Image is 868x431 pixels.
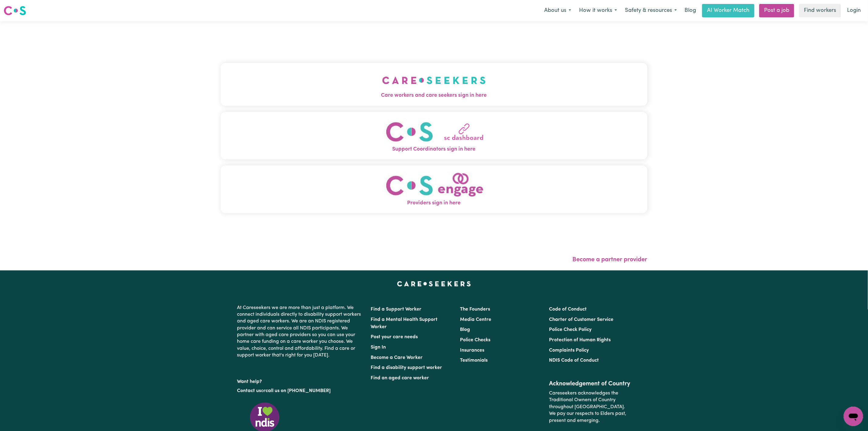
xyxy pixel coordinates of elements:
[681,4,700,17] a: Blog
[4,4,26,18] a: Careseekers logo
[221,112,647,160] button: Support Coordinators sign in here
[575,4,621,17] button: How it works
[540,4,575,17] button: About us
[460,358,488,363] a: Testimonials
[237,385,364,397] p: or
[621,4,681,17] button: Safety & resources
[702,4,754,17] a: AI Worker Match
[371,355,423,360] a: Become a Care Worker
[460,327,470,332] a: Blog
[371,345,386,350] a: Sign In
[460,338,490,342] a: Police Checks
[460,348,484,353] a: Insurances
[237,388,261,393] a: Contact us
[549,358,599,363] a: NDIS Code of Conduct
[549,380,631,388] h2: Acknowledgement of Country
[460,307,490,312] a: The Founders
[221,165,647,213] button: Providers sign in here
[549,327,592,332] a: Police Check Policy
[371,307,422,312] a: Find a Support Worker
[221,199,647,207] span: Providers sign in here
[237,302,364,361] p: At Careseekers we are more than just a platform. We connect individuals directly to disability su...
[397,281,471,286] a: Careseekers home page
[237,376,364,385] p: Want help?
[4,5,26,16] img: Careseekers logo
[549,317,613,322] a: Charter of Customer Service
[460,317,491,322] a: Media Centre
[221,145,647,153] span: Support Coordinators sign in here
[221,63,647,106] button: Care workers and care seekers sign in here
[266,388,331,393] a: call us on [PHONE_NUMBER]
[549,307,587,312] a: Code of Conduct
[371,317,438,329] a: Find a Mental Health Support Worker
[371,365,442,370] a: Find a disability support worker
[221,92,647,99] span: Care workers and care seekers sign in here
[573,257,647,263] a: Become a partner provider
[371,376,429,381] a: Find an aged care worker
[759,4,794,17] a: Post a job
[549,338,611,342] a: Protection of Human Rights
[371,335,418,339] a: Post your care needs
[843,4,864,17] a: Login
[549,388,631,426] p: Careseekers acknowledges the Traditional Owners of Country throughout [GEOGRAPHIC_DATA]. We pay o...
[549,348,589,353] a: Complaints Policy
[799,4,841,17] a: Find workers
[844,407,863,426] iframe: Button to launch messaging window, conversation in progress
